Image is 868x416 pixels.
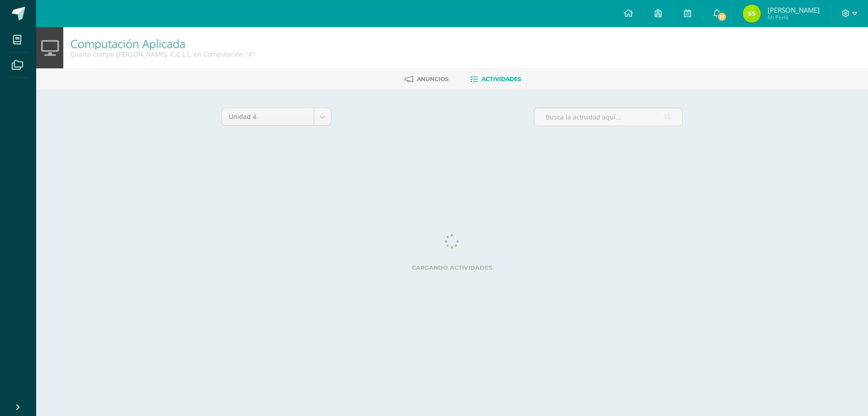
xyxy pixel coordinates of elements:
span: Actividades [481,76,521,82]
span: Unidad 4 [229,108,307,125]
a: Unidad 4 [222,108,331,125]
span: Anuncios [417,76,448,82]
input: Busca la actividad aquí... [534,108,682,126]
h1: Computación Aplicada [71,37,255,50]
span: Mi Perfil [768,14,820,21]
label: Cargando actividades [222,264,683,271]
div: Cuarto Compu Bach. C.C.L.L. en Computación 'A' [71,50,255,58]
span: 17 [717,12,727,22]
span: [PERSON_NAME] [768,5,820,14]
a: Computación Aplicada [71,36,185,51]
a: Anuncios [405,72,448,86]
img: e8fcee8d1cfe8218e44d00f1c6eef56f.png [743,5,761,23]
a: Actividades [470,72,521,86]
